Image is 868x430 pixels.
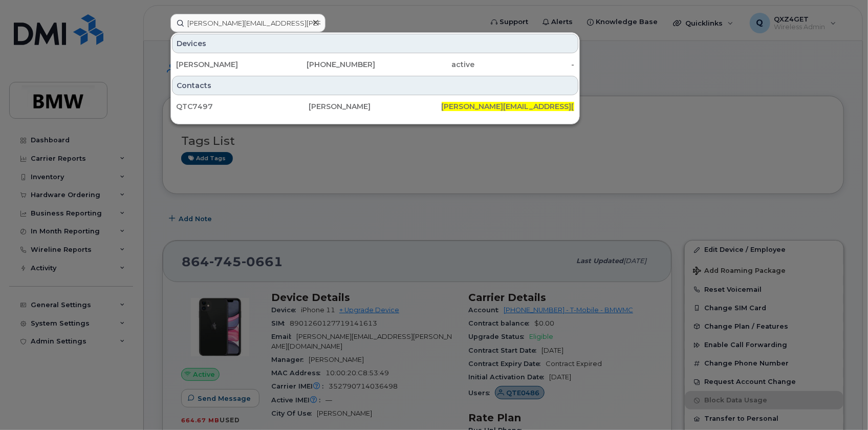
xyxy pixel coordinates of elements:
[172,76,578,95] div: Contacts
[176,101,309,112] div: QTC7497
[176,59,276,70] div: [PERSON_NAME]
[172,34,578,53] div: Devices
[823,385,860,422] iframe: Messenger Launcher
[375,59,475,70] div: active
[442,102,696,111] span: [PERSON_NAME][EMAIL_ADDRESS][PERSON_NAME][DOMAIN_NAME]
[309,101,441,112] div: [PERSON_NAME]
[475,59,575,70] div: -
[172,55,578,74] a: [PERSON_NAME][PHONE_NUMBER]active-
[172,97,578,116] a: QTC7497[PERSON_NAME][PERSON_NAME][EMAIL_ADDRESS][PERSON_NAME][DOMAIN_NAME]
[276,59,376,70] div: [PHONE_NUMBER]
